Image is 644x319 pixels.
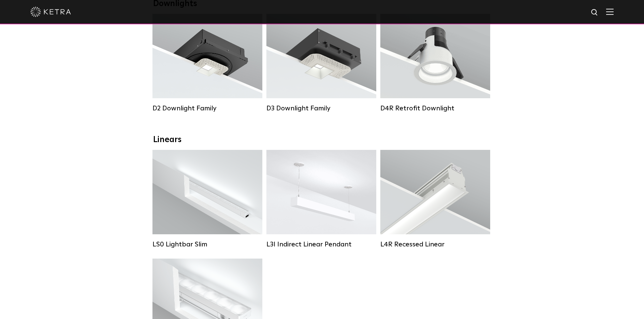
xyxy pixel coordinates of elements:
[380,104,490,112] div: D4R Retrofit Downlight
[591,8,599,17] img: search icon
[266,14,376,112] a: D3 Downlight Family Lumen Output:700 / 900 / 1100Colors:White / Black / Silver / Bronze / Paintab...
[380,150,490,248] a: L4R Recessed Linear Lumen Output:400 / 600 / 800 / 1000Colors:White / BlackControl:Lutron Clear C...
[380,240,490,248] div: L4R Recessed Linear
[266,104,376,112] div: D3 Downlight Family
[606,8,614,15] img: Hamburger%20Nav.svg
[153,135,491,145] div: Linears
[152,150,262,248] a: LS0 Lightbar Slim Lumen Output:200 / 350Colors:White / BlackControl:X96 Controller
[152,104,262,112] div: D2 Downlight Family
[152,240,262,248] div: LS0 Lightbar Slim
[380,14,490,112] a: D4R Retrofit Downlight Lumen Output:800Colors:White / BlackBeam Angles:15° / 25° / 40° / 60°Watta...
[266,150,376,248] a: L3I Indirect Linear Pendant Lumen Output:400 / 600 / 800 / 1000Housing Colors:White / BlackContro...
[152,14,262,112] a: D2 Downlight Family Lumen Output:1200Colors:White / Black / Gloss Black / Silver / Bronze / Silve...
[266,240,376,248] div: L3I Indirect Linear Pendant
[30,7,71,17] img: ketra-logo-2019-white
